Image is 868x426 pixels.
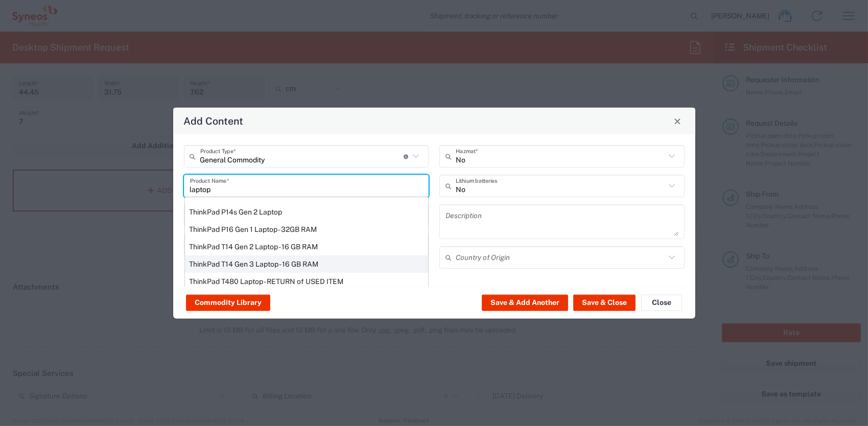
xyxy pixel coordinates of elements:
[185,221,428,238] div: ThinkPad P16 Gen 1 Laptop - 32GB RAM
[186,294,270,311] button: Commodity Library
[670,114,685,128] button: Close
[185,273,428,290] div: ThinkPad T480 Laptop - RETURN of USED ITEM
[185,203,428,221] div: ThinkPad P14s Gen 2 Laptop
[482,294,568,311] button: Save & Add Another
[183,113,243,128] h4: Add Content
[641,294,682,311] button: Close
[185,238,428,255] div: ThinkPad T14 Gen 2 Laptop - 16 GB RAM
[185,255,428,273] div: ThinkPad T14 Gen 3 Laptop - 16 GB RAM
[573,294,636,311] button: Save & Close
